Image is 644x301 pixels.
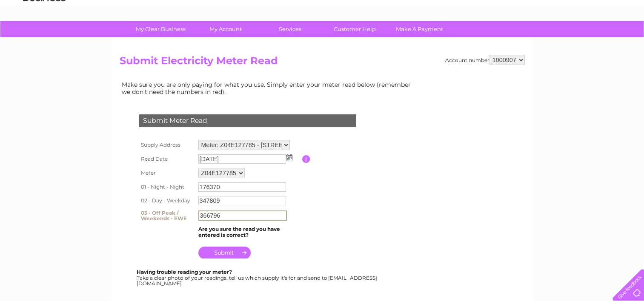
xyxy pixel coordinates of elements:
div: Account number [445,55,525,65]
div: Take a clear photo of your readings, tell us which supply it's for and send to [EMAIL_ADDRESS][DO... [137,269,378,287]
img: logo.png [23,22,66,48]
th: 03 - Off Peak / Weekends - EWE [137,207,196,224]
a: 0333 014 3131 [484,4,542,15]
img: ... [286,154,292,161]
th: 02 - Day - Weekday [137,194,196,207]
a: Blog [570,36,582,43]
input: Submit [198,247,251,258]
th: 01 - Night - Night [137,180,196,194]
b: Having trouble reading your meter? [137,269,232,275]
th: Meter [137,166,196,180]
input: Information [302,155,310,163]
th: Read Date [137,152,196,166]
h2: Submit Electricity Meter Read [120,55,525,71]
th: Supply Address [137,138,196,152]
a: Telecoms [539,36,565,43]
a: My Clear Business [126,21,196,37]
div: Clear Business is a trading name of Verastar Limited (registered in [GEOGRAPHIC_DATA] No. 3667643... [121,5,524,41]
a: Services [255,21,325,37]
td: Make sure you are only paying for what you use. Simply enter your meter read below (remember we d... [120,79,418,97]
a: Contact [587,36,608,43]
div: Submit Meter Read [139,114,356,127]
td: Are you sure the read you have entered is correct? [196,224,302,240]
a: Energy [515,36,534,43]
a: Log out [616,36,636,43]
a: Water [494,36,510,43]
a: Customer Help [320,21,390,37]
a: My Account [190,21,260,37]
a: Make A Payment [384,21,455,37]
